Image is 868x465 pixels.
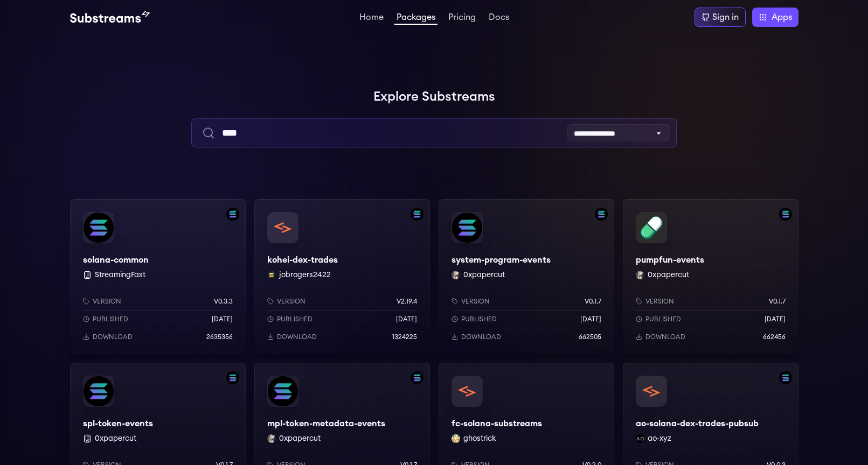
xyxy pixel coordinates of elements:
p: Version [93,297,121,306]
button: 0xpapercut [95,433,136,444]
p: Download [93,333,133,341]
p: v2.19.4 [397,297,417,306]
img: Filter by solana network [411,371,423,384]
img: Filter by solana network [226,208,239,221]
button: 0xpapercut [648,270,689,280]
p: Download [645,333,685,341]
a: Pricing [446,13,478,24]
p: [DATE] [396,315,417,323]
p: Published [461,315,497,323]
p: [DATE] [580,315,601,323]
p: v0.1.7 [769,297,786,306]
span: Apps [772,11,792,24]
button: ao-xyz [648,433,671,444]
img: Filter by solana network [595,208,608,221]
a: Sign in [695,8,746,27]
img: Filter by solana network [411,208,423,221]
p: Published [93,315,128,323]
a: Filter by solana networkpumpfun-eventspumpfun-events0xpapercut 0xpapercutVersionv0.1.7Published[D... [623,199,798,354]
p: Version [277,297,305,306]
p: 2635356 [206,333,233,341]
p: [DATE] [765,315,786,323]
img: Substream's logo [70,11,150,24]
p: 662505 [579,333,601,341]
p: v0.3.3 [214,297,233,306]
h1: Explore Substreams [70,86,798,108]
img: Filter by solana network [779,208,792,221]
button: 0xpapercut [463,270,505,280]
button: StreamingFast [95,270,145,280]
a: Docs [487,13,511,24]
button: 0xpapercut [279,433,321,444]
button: ghostrick [463,433,496,444]
a: Packages [394,13,438,25]
button: jobrogers2422 [279,270,331,280]
a: Filter by solana networkkohei-dex-tradeskohei-dex-tradesjobrogers2422 jobrogers2422Versionv2.19.4... [254,199,430,354]
img: Filter by solana network [226,371,239,384]
p: Published [277,315,313,323]
p: Published [645,315,681,323]
p: Version [645,297,674,306]
p: Version [461,297,490,306]
p: 662456 [763,333,786,341]
p: Download [461,333,501,341]
p: 1324225 [392,333,417,341]
p: [DATE] [212,315,233,323]
div: Sign in [712,11,739,24]
a: Filter by solana networksolana-commonsolana-common StreamingFastVersionv0.3.3Published[DATE]Downl... [70,199,246,354]
a: Filter by solana networksystem-program-eventssystem-program-events0xpapercut 0xpapercutVersionv0.... [439,199,614,354]
a: Home [357,13,386,24]
img: Filter by solana network [779,371,792,384]
p: v0.1.7 [585,297,601,306]
p: Download [277,333,317,341]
